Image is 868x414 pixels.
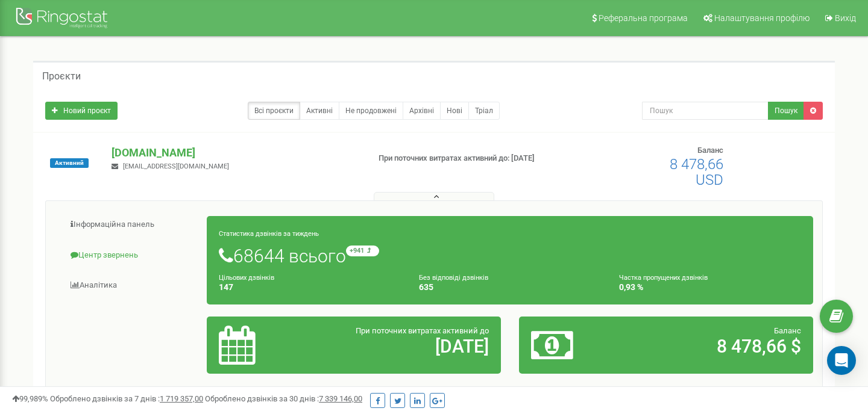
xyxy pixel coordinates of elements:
input: Пошук [642,102,769,120]
span: Вихід [835,13,856,23]
a: Всі проєкти [248,102,300,120]
span: Активний [50,158,89,168]
h2: 8 478,66 $ [627,336,801,356]
small: Цільових дзвінків [219,274,274,282]
small: Без відповіді дзвінків [419,274,488,282]
a: Нові [440,102,469,120]
span: [EMAIL_ADDRESS][DOMAIN_NAME] [123,162,229,170]
span: При поточних витратах активний до [356,326,489,335]
span: Оброблено дзвінків за 7 днів : [50,394,203,403]
small: Частка пропущених дзвінків [619,274,708,282]
h4: 635 [419,283,601,292]
h4: 0,93 % [619,283,801,292]
small: Статистика дзвінків за тиждень [219,230,319,238]
h5: Проєкти [42,71,81,82]
a: Не продовжені [339,102,403,120]
u: 1 719 357,00 [160,394,203,403]
span: Баланс [774,326,801,335]
div: Open Intercom Messenger [827,346,856,375]
a: Активні [300,102,339,120]
span: Баланс [697,146,723,155]
span: Оброблено дзвінків за 30 днів : [205,394,362,403]
a: Новий проєкт [45,102,118,120]
u: 7 339 146,00 [319,394,362,403]
h1: 68644 всього [219,246,801,266]
p: При поточних витратах активний до: [DATE] [379,153,559,164]
a: Інформаційна панель [55,210,207,239]
p: [DOMAIN_NAME] [112,145,359,161]
h4: 147 [219,283,401,292]
button: Пошук [768,102,804,120]
a: Аналiтика [55,271,207,300]
span: Налаштування профілю [714,13,810,23]
span: 8 478,66 USD [670,156,723,188]
a: Тріал [468,102,500,120]
span: Реферальна програма [599,13,688,23]
small: +941 [346,246,379,256]
h2: [DATE] [315,336,489,356]
a: Архівні [403,102,441,120]
span: 99,989% [12,394,48,403]
a: Центр звернень [55,241,207,270]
